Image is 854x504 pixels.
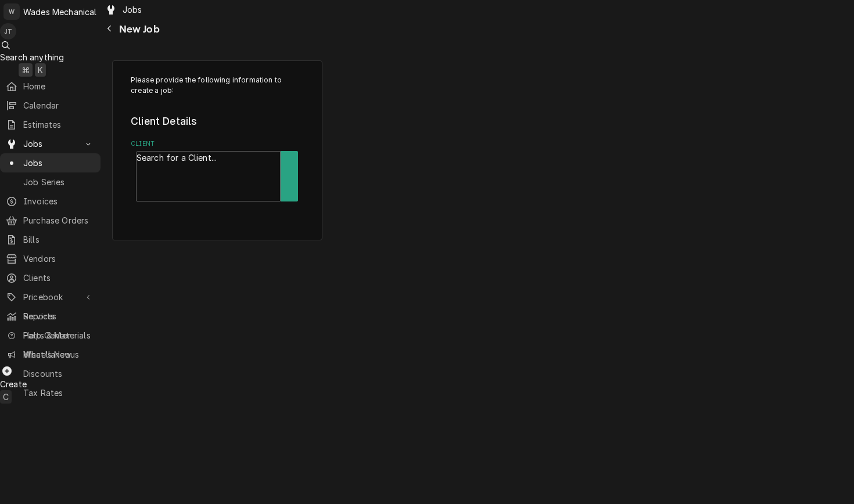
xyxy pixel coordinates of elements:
[21,64,30,76] span: ⌘
[112,60,322,241] div: Job Create/Update
[23,214,95,226] span: Purchase Orders
[23,138,77,150] span: Jobs
[23,176,95,188] span: Job Series
[23,329,94,341] span: Help Center
[123,3,142,16] span: Jobs
[23,195,95,207] span: Invoices
[23,80,95,92] span: Home
[137,152,281,164] div: Search for a Client...
[101,19,119,38] button: Navigate back
[131,75,303,201] div: Job Create/Update Form
[3,391,9,403] span: C
[131,114,303,129] legend: Client Details
[23,233,95,246] span: Bills
[131,139,303,201] div: Client
[23,253,95,265] span: Vendors
[38,64,43,76] span: K
[281,151,298,201] button: Create New Client
[23,6,97,18] div: Wades Mechanical
[131,139,303,149] label: Client
[23,387,95,399] span: Tax Rates
[119,23,160,35] span: New Job
[23,118,95,131] span: Estimates
[23,368,95,380] span: Discounts
[23,310,95,322] span: Reports
[23,291,77,303] span: Pricebook
[23,157,95,169] span: Jobs
[23,272,95,284] span: Clients
[23,99,95,111] span: Calendar
[131,75,303,96] p: Please provide the following information to create a job:
[3,3,20,20] div: W
[23,348,94,361] span: What's New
